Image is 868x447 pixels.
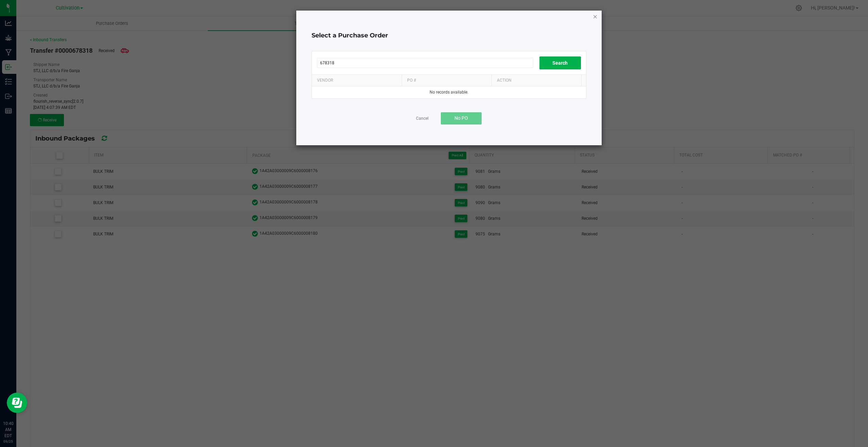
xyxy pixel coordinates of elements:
[7,393,27,413] iframe: Resource center
[497,78,512,83] span: Action
[317,78,333,83] span: Vendor
[454,115,468,121] span: No PO
[552,60,568,66] span: Search
[416,116,429,121] a: Cancel
[539,56,581,69] button: Search
[407,78,416,83] span: PO #
[317,58,533,68] input: Search by PO Number, Vendor Name, or Ref Field 1
[441,112,482,125] button: No PO
[312,31,586,40] h4: Select a Purchase Order
[312,86,586,98] td: No records available.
